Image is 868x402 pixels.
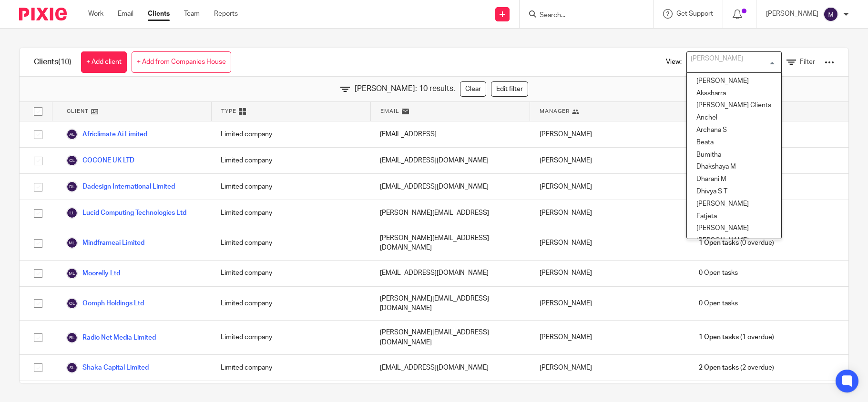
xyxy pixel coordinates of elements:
[687,186,781,198] li: Dhivya S T
[370,321,530,354] div: [PERSON_NAME][EMAIL_ADDRESS][DOMAIN_NAME]
[699,299,738,308] span: 0 Open tasks
[687,222,781,235] li: [PERSON_NAME]
[687,75,781,88] li: [PERSON_NAME]
[800,59,815,65] span: Filter
[687,100,781,112] li: [PERSON_NAME] Clients
[211,121,370,147] div: Limited company
[530,200,689,226] div: [PERSON_NAME]
[766,9,818,19] p: [PERSON_NAME]
[66,155,78,166] img: svg%3E
[370,200,530,226] div: [PERSON_NAME][EMAIL_ADDRESS]
[370,174,530,200] div: [EMAIL_ADDRESS][DOMAIN_NAME]
[211,287,370,321] div: Limited company
[132,51,231,73] a: + Add from Companies House
[211,355,370,381] div: Limited company
[823,7,838,22] img: svg%3E
[699,332,739,342] span: 1 Open tasks
[676,10,713,17] span: Get Support
[688,54,776,70] input: Search for option
[81,51,127,73] a: + Add client
[118,9,133,19] a: Email
[539,11,624,20] input: Search
[699,363,774,372] span: (2 overdue)
[66,237,78,249] img: svg%3E
[66,268,120,279] a: Moorelly Ltd
[370,287,530,321] div: [PERSON_NAME][EMAIL_ADDRESS][DOMAIN_NAME]
[370,355,530,381] div: [EMAIL_ADDRESS][DOMAIN_NAME]
[687,88,781,100] li: Akssharra
[687,112,781,124] li: Anchel
[19,8,67,20] img: Pixie
[214,9,238,19] a: Reports
[88,9,103,19] a: Work
[687,124,781,137] li: Archana S
[66,362,149,373] a: Shaka Capital Limited
[530,148,689,173] div: [PERSON_NAME]
[29,102,47,121] input: Select all
[211,174,370,200] div: Limited company
[211,226,370,260] div: Limited company
[66,207,186,219] a: Lucid Computing Technologies Ltd
[699,238,774,248] span: (0 overdue)
[66,181,175,192] a: Dadesign International Limited
[58,58,71,66] span: (10)
[370,148,530,173] div: [EMAIL_ADDRESS][DOMAIN_NAME]
[211,261,370,286] div: Limited company
[67,107,89,115] span: Client
[380,107,399,115] span: Email
[66,298,78,309] img: svg%3E
[66,268,78,279] img: svg%3E
[699,363,739,372] span: 2 Open tasks
[699,268,738,278] span: 0 Open tasks
[66,181,78,192] img: svg%3E
[370,121,530,147] div: [EMAIL_ADDRESS]
[66,207,78,219] img: svg%3E
[699,238,739,248] span: 1 Open tasks
[687,211,781,223] li: Fatjeta
[530,321,689,354] div: [PERSON_NAME]
[370,261,530,286] div: [EMAIL_ADDRESS][DOMAIN_NAME]
[687,137,781,149] li: Beata
[699,332,774,342] span: (1 overdue)
[148,9,170,19] a: Clients
[652,48,834,76] div: View:
[66,129,147,140] a: Africlimate Ai Limited
[66,362,78,373] img: svg%3E
[355,83,455,94] span: [PERSON_NAME]: 10 results.
[491,81,528,97] a: Edit filter
[530,226,689,260] div: [PERSON_NAME]
[687,173,781,186] li: Dharani M
[530,261,689,286] div: [PERSON_NAME]
[66,298,144,309] a: Oomph Holdings Ltd
[66,129,78,140] img: svg%3E
[460,81,486,97] a: Clear
[221,107,236,115] span: Type
[530,174,689,200] div: [PERSON_NAME]
[687,235,781,247] li: [PERSON_NAME]
[530,355,689,381] div: [PERSON_NAME]
[687,161,781,173] li: Dhakshaya M
[687,149,781,161] li: Bumitha
[211,200,370,226] div: Limited company
[686,51,782,73] div: Search for option
[66,155,134,166] a: COCONE UK LTD
[66,237,144,249] a: Mindframeai Limited
[211,321,370,354] div: Limited company
[66,332,78,343] img: svg%3E
[211,148,370,173] div: Limited company
[530,121,689,147] div: [PERSON_NAME]
[34,57,71,67] h1: Clients
[66,332,156,343] a: Radio Net Media Limited
[687,198,781,211] li: [PERSON_NAME]
[540,107,570,115] span: Manager
[530,287,689,321] div: [PERSON_NAME]
[370,226,530,260] div: [PERSON_NAME][EMAIL_ADDRESS][DOMAIN_NAME]
[184,9,200,19] a: Team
